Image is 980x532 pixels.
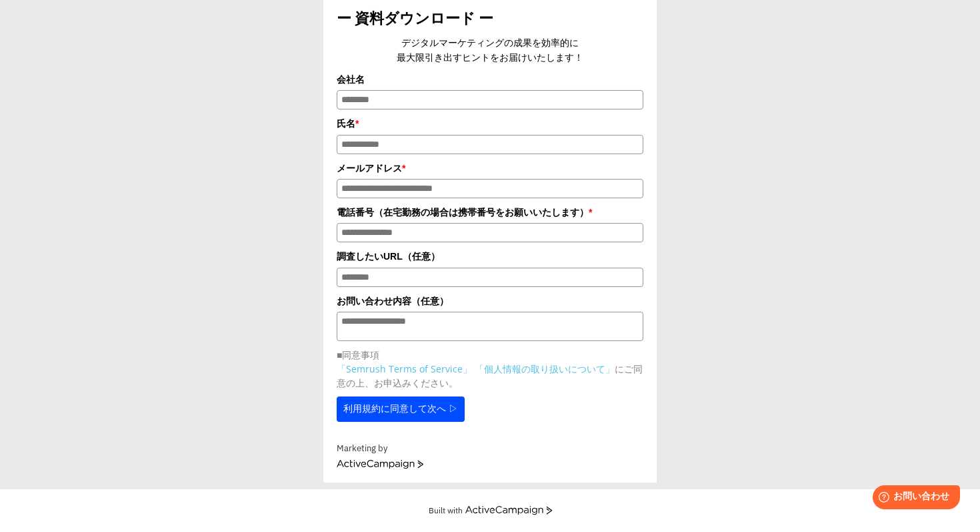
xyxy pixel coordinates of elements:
[337,161,643,176] label: メールアドレス
[337,294,643,308] label: お問い合わせ内容（任意）
[337,362,643,390] p: にご同意の上、お申込みください。
[475,362,615,375] a: 「個人情報の取り扱いについて」
[337,442,643,456] div: Marketing by
[337,396,465,422] button: 利用規約に同意して次へ ▷
[337,35,643,65] center: デジタルマーケティングの成果を効率的に 最大限引き出すヒントをお届けいたします！
[337,362,472,375] a: 「Semrush Terms of Service」
[337,205,643,220] label: 電話番号（在宅勤務の場合は携帯番号をお願いいたします）
[337,72,643,87] label: 会社名
[429,505,463,515] div: Built with
[861,480,965,517] iframe: Help widget launcher
[337,249,643,264] label: 調査したいURL（任意）
[337,348,643,362] p: ■同意事項
[337,116,643,131] label: 氏名
[337,8,643,29] title: ー 資料ダウンロード ー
